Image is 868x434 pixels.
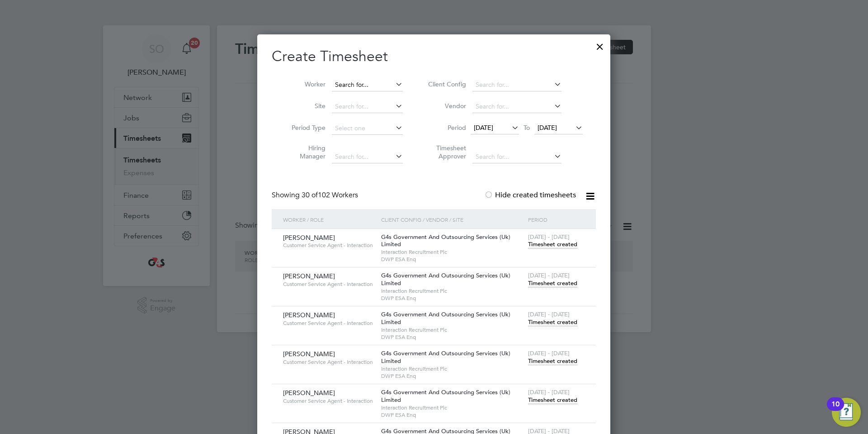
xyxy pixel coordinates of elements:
span: [PERSON_NAME] [283,350,335,358]
label: Hide created timesheets [484,191,576,200]
span: [DATE] - [DATE] [528,349,570,357]
input: Search for... [332,100,403,113]
span: G4s Government And Outsourcing Services (Uk) Limited [381,272,510,287]
span: [DATE] [474,124,493,132]
input: Search for... [472,151,561,163]
span: [DATE] - [DATE] [528,272,570,279]
div: Worker / Role [281,209,379,230]
span: [PERSON_NAME] [283,272,335,280]
span: DWP ESA Enq [381,295,524,302]
input: Select one [332,122,403,135]
h2: Create Timesheet [272,47,596,66]
span: Timesheet created [528,279,577,287]
label: Period Type [285,124,325,132]
span: [DATE] - [DATE] [528,233,570,241]
span: DWP ESA Enq [381,411,524,419]
span: Customer Service Agent - Interaction [283,281,374,288]
span: Customer Service Agent - Interaction [283,358,374,366]
span: Timesheet created [528,357,577,365]
span: To [521,122,533,134]
div: Showing [272,191,360,200]
input: Search for... [332,79,403,91]
span: [DATE] - [DATE] [528,388,570,396]
div: Client Config / Vendor / Site [379,209,526,230]
span: G4s Government And Outsourcing Services (Uk) Limited [381,349,510,365]
label: Site [285,102,325,110]
span: Customer Service Agent - Interaction [283,397,374,405]
label: Hiring Manager [285,144,325,160]
input: Search for... [472,79,561,91]
span: Customer Service Agent - Interaction [283,320,374,327]
span: Customer Service Agent - Interaction [283,242,374,249]
label: Client Config [425,80,466,88]
span: Timesheet created [528,240,577,248]
span: [PERSON_NAME] [283,311,335,319]
input: Search for... [472,100,561,113]
label: Timesheet Approver [425,144,466,160]
span: DWP ESA Enq [381,372,524,380]
button: Open Resource Center, 10 new notifications [832,398,861,427]
span: [PERSON_NAME] [283,389,335,397]
div: Period [526,209,587,230]
span: G4s Government And Outsourcing Services (Uk) Limited [381,233,510,248]
span: [DATE] - [DATE] [528,310,570,318]
span: Timesheet created [528,318,577,326]
label: Period [425,124,466,132]
input: Search for... [332,151,403,163]
label: Vendor [425,102,466,110]
div: 10 [831,404,840,416]
span: 102 Workers [302,191,358,200]
label: Worker [285,80,325,88]
span: G4s Government And Outsourcing Services (Uk) Limited [381,310,510,326]
span: Interaction Recruitment Plc [381,404,524,411]
span: Interaction Recruitment Plc [381,248,524,256]
span: G4s Government And Outsourcing Services (Uk) Limited [381,388,510,404]
span: Timesheet created [528,396,577,404]
span: Interaction Recruitment Plc [381,326,524,334]
span: Interaction Recruitment Plc [381,287,524,295]
span: [PERSON_NAME] [283,234,335,242]
span: 30 of [302,191,318,200]
span: DWP ESA Enq [381,334,524,341]
span: [DATE] [538,124,557,132]
span: DWP ESA Enq [381,256,524,263]
span: Interaction Recruitment Plc [381,365,524,372]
